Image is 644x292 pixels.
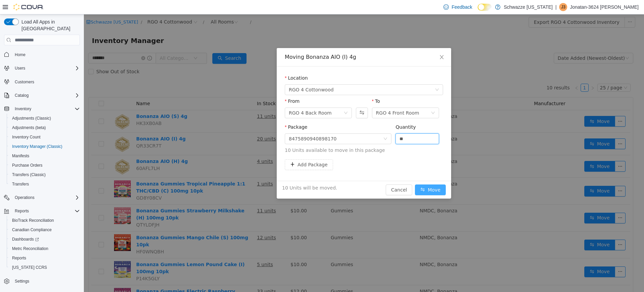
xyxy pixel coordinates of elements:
button: Metrc Reconciliation [7,244,83,253]
div: Moving Bonanza AIO (I) 4g [201,39,359,46]
label: From [201,84,216,89]
span: Reports [12,255,26,261]
a: Home [12,51,28,59]
div: 8475890940898170 [205,119,253,129]
div: RGO 4 Front Room [292,93,335,103]
span: Adjustments (beta) [12,125,46,130]
span: Purchase Orders [9,161,80,169]
a: Inventory Count [9,133,43,141]
span: Transfers [12,181,29,187]
span: Metrc Reconciliation [9,245,80,253]
button: Inventory [1,104,83,114]
a: Purchase Orders [9,161,45,169]
span: Canadian Compliance [12,227,52,233]
i: icon: down [351,73,355,78]
span: Settings [12,277,80,285]
button: Reports [1,206,83,216]
span: Inventory [15,106,31,112]
label: Location [201,61,224,66]
button: Adjustments (Classic) [7,114,83,123]
a: Transfers [9,180,32,188]
i: icon: down [300,122,304,127]
span: Washington CCRS [9,263,80,272]
button: Purchase Orders [7,161,83,170]
a: Settings [12,277,32,285]
a: Feedback [441,0,475,14]
a: Reports [9,254,29,262]
button: Users [1,64,83,73]
span: [US_STATE] CCRS [12,265,47,270]
span: Transfers [9,180,80,188]
button: Home [1,49,83,59]
a: Adjustments (beta) [9,124,49,132]
button: Manifests [7,151,83,161]
span: Adjustments (Classic) [12,116,51,121]
span: Manifests [9,152,80,160]
button: Swap [272,93,284,104]
span: Catalog [15,93,29,98]
span: Reports [12,207,80,215]
span: 10 Units will be moved. [198,170,253,177]
button: Cancel [302,170,328,181]
span: Home [12,50,80,58]
button: icon: plusAdd Package [201,145,249,156]
span: Feedback [451,4,472,10]
button: Inventory Count [7,132,83,142]
a: Metrc Reconciliation [9,245,51,253]
input: Quantity [312,119,355,129]
span: RGO 4 Cottonwood [205,70,250,80]
span: Transfers (Classic) [9,171,80,179]
span: Reports [9,254,80,262]
i: icon: down [347,96,351,101]
a: Adjustments (Classic) [9,114,54,122]
span: Reports [15,208,29,214]
span: Operations [12,194,80,202]
span: Inventory Manager (Classic) [12,144,62,149]
span: Load All Apps in [GEOGRAPHIC_DATA] [19,18,80,32]
span: Canadian Compliance [9,226,80,234]
span: Catalog [12,91,80,99]
a: Canadian Compliance [9,226,54,234]
span: BioTrack Reconciliation [12,218,54,223]
span: Users [12,64,80,72]
span: Inventory Count [12,134,41,140]
span: Customers [12,78,80,86]
button: Adjustments (beta) [7,123,83,132]
span: J3 [561,3,566,11]
button: [US_STATE] CCRS [7,263,83,272]
a: Dashboards [7,235,83,244]
button: Reports [12,207,32,215]
a: [US_STATE] CCRS [9,263,50,272]
label: Quantity [312,110,332,115]
p: | [555,3,557,11]
a: Customers [12,78,37,86]
span: Transfers (Classic) [12,172,46,177]
button: Canadian Compliance [7,225,83,235]
span: Manifests [12,153,29,159]
button: Operations [12,194,37,202]
img: Cova [13,4,44,10]
button: Inventory Manager (Classic) [7,142,83,151]
button: Settings [1,276,83,286]
button: Users [12,64,28,72]
p: Schwazze [US_STATE] [504,3,553,11]
button: Catalog [12,91,31,99]
a: BioTrack Reconciliation [9,216,57,224]
button: icon: swapMove [331,170,362,181]
button: Operations [1,193,83,202]
span: Users [15,66,25,71]
a: Transfers (Classic) [9,171,48,179]
span: Inventory [12,105,80,113]
button: Customers [1,77,83,87]
span: 10 Units available to move in this package [201,132,359,139]
div: RGO 4 Back Room [205,93,248,103]
span: Adjustments (Classic) [9,114,80,122]
a: Inventory Manager (Classic) [9,142,65,151]
span: Inventory Manager (Classic) [9,142,80,151]
button: Inventory [12,105,34,113]
span: Operations [15,195,35,200]
i: icon: down [260,96,264,101]
span: BioTrack Reconciliation [9,216,80,224]
a: Manifests [9,152,32,160]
